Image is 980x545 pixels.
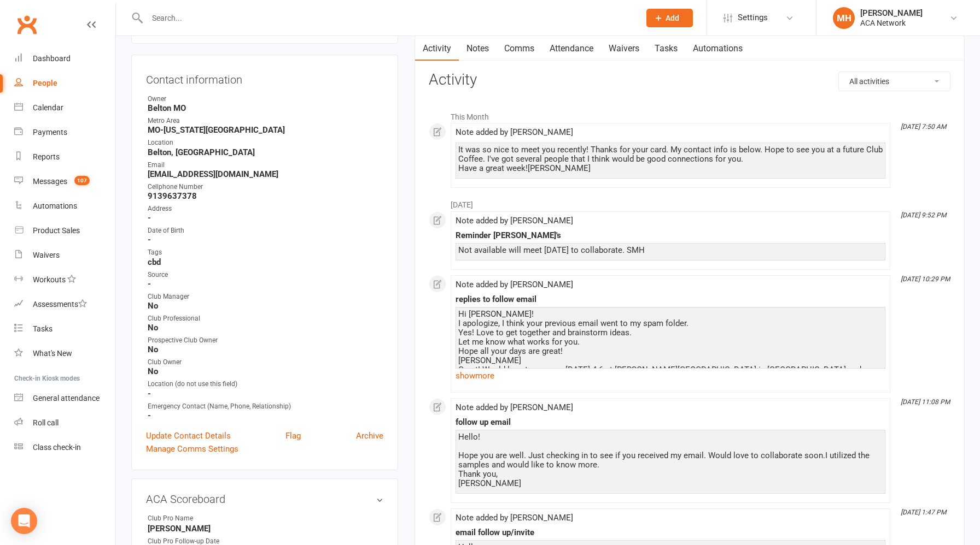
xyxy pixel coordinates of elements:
[144,10,632,26] input: Search...
[148,160,383,170] div: Email
[901,123,946,131] i: [DATE] 7:50 AM
[148,279,383,289] strong: -
[14,46,115,71] a: Dashboard
[456,513,885,523] div: Note added by [PERSON_NAME]
[456,418,885,427] div: follow up email
[429,193,950,211] li: [DATE]
[456,216,885,226] div: Note added by [PERSON_NAME]
[148,147,383,157] strong: Belton, [GEOGRAPHIC_DATA]
[356,429,383,442] a: Archive
[148,204,383,214] div: Address
[148,292,383,302] div: Club Manager
[33,79,57,87] div: People
[901,211,946,219] i: [DATE] 9:52 PM
[14,292,115,317] a: Assessments
[33,103,63,112] div: Calendar
[456,368,885,383] a: show more
[148,235,383,245] strong: -
[415,36,459,61] a: Activity
[14,243,115,268] a: Waivers
[601,36,647,61] a: Waivers
[14,145,115,169] a: Reports
[685,36,750,61] a: Automations
[860,18,923,28] div: ACA Network
[459,36,497,61] a: Notes
[456,528,885,537] div: email follow up/invite
[33,152,60,161] div: Reports
[14,386,115,411] a: General attendance kiosk mode
[14,194,115,218] a: Automations
[456,280,885,289] div: Note added by [PERSON_NAME]
[148,345,383,354] strong: No
[458,310,883,402] div: Hi [PERSON_NAME]! I apologize, I think your previous email went to my spam folder. Yes! Love to g...
[148,335,383,346] div: Prospective Club Owner
[14,169,115,194] a: Messages 107
[148,366,383,376] strong: No
[33,177,67,186] div: Messages
[148,357,383,368] div: Club Owner
[33,349,72,358] div: What's New
[647,36,685,61] a: Tasks
[146,429,231,442] a: Update Contact Details
[148,182,383,192] div: Cellphone Number
[148,138,383,148] div: Location
[542,36,601,61] a: Attendance
[148,401,383,412] div: Emergency Contact (Name, Phone, Relationship)
[14,435,115,460] a: Class kiosk mode
[458,433,883,488] div: Hello! Hope you are well. Just checking in to see if you received my email. Would love to collabo...
[901,508,946,516] i: [DATE] 1:47 PM
[33,394,100,402] div: General attendance
[148,270,383,280] div: Source
[14,120,115,145] a: Payments
[33,251,60,259] div: Waivers
[33,128,67,137] div: Payments
[148,379,383,389] div: Location (do not use this field)
[148,125,383,135] strong: MO-[US_STATE][GEOGRAPHIC_DATA]
[148,94,383,104] div: Owner
[33,418,59,427] div: Roll call
[14,317,115,341] a: Tasks
[148,247,383,258] div: Tags
[11,508,37,534] div: Open Intercom Messenger
[148,169,383,179] strong: [EMAIL_ADDRESS][DOMAIN_NAME]
[456,403,885,412] div: Note added by [PERSON_NAME]
[666,14,679,22] span: Add
[456,128,885,137] div: Note added by [PERSON_NAME]
[14,411,115,435] a: Roll call
[33,54,71,63] div: Dashboard
[148,524,383,534] strong: [PERSON_NAME]
[148,213,383,223] strong: -
[148,513,238,524] div: Club Pro Name
[456,295,885,304] div: replies to follow email
[14,268,115,292] a: Workouts
[646,9,693,27] button: Add
[458,246,883,255] div: Not available will meet [DATE] to collaborate. SMH
[33,443,81,452] div: Class check-in
[148,191,383,201] strong: 9139637378
[148,323,383,333] strong: No
[860,8,923,18] div: [PERSON_NAME]
[13,11,40,38] a: Clubworx
[833,7,855,29] div: MH
[429,72,950,88] h3: Activity
[148,313,383,324] div: Club Professional
[738,5,768,30] span: Settings
[901,398,950,406] i: [DATE] 11:08 PM
[148,411,383,420] strong: -
[33,202,77,210] div: Automations
[14,96,115,120] a: Calendar
[146,69,383,86] h3: Contact information
[146,493,383,505] h3: ACA Scoreboard
[148,389,383,399] strong: -
[33,275,66,284] div: Workouts
[148,226,383,236] div: Date of Birth
[148,301,383,311] strong: No
[14,341,115,366] a: What's New
[148,103,383,113] strong: Belton MO
[458,145,883,173] div: It was so nice to meet you recently! Thanks for your card. My contact info is below. Hope to see ...
[901,275,950,283] i: [DATE] 10:29 PM
[146,442,238,455] a: Manage Comms Settings
[74,176,90,185] span: 107
[14,71,115,96] a: People
[14,218,115,243] a: Product Sales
